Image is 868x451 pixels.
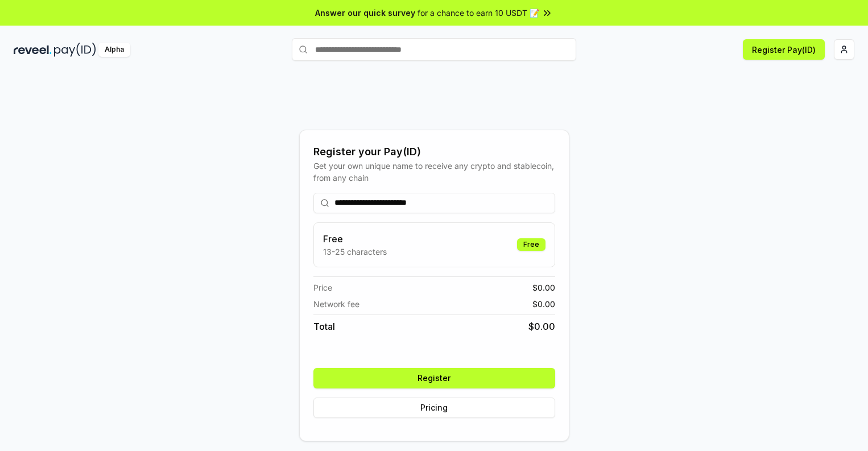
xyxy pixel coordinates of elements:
[14,43,52,57] img: reveel_dark
[313,398,555,418] button: Pricing
[323,232,387,246] h3: Free
[54,43,96,57] img: pay_id
[313,298,359,310] span: Network fee
[313,160,555,184] div: Get your own unique name to receive any crypto and stablecoin, from any chain
[98,43,130,57] div: Alpha
[313,368,555,388] button: Register
[532,282,555,293] span: $ 0.00
[743,39,825,60] button: Register Pay(ID)
[315,7,415,19] span: Answer our quick survey
[313,282,332,293] span: Price
[313,144,555,160] div: Register your Pay(ID)
[418,7,539,19] span: for a chance to earn 10 USDT 📝
[323,246,387,258] p: 13-25 characters
[313,320,335,333] span: Total
[528,320,555,333] span: $ 0.00
[532,298,555,310] span: $ 0.00
[517,238,545,251] div: Free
